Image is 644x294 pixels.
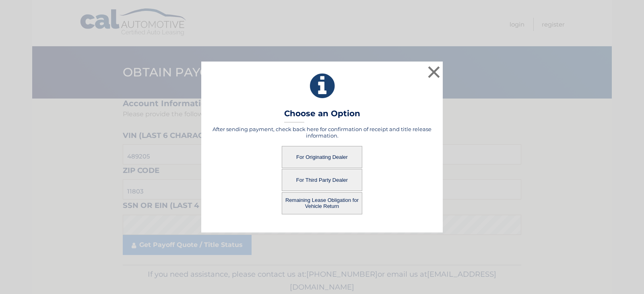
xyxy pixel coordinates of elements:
[426,64,442,80] button: ×
[282,146,362,168] button: For Originating Dealer
[211,126,433,139] h5: After sending payment, check back here for confirmation of receipt and title release information.
[282,192,362,214] button: Remaining Lease Obligation for Vehicle Return
[284,109,360,123] h3: Choose an Option
[282,169,362,191] button: For Third Party Dealer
